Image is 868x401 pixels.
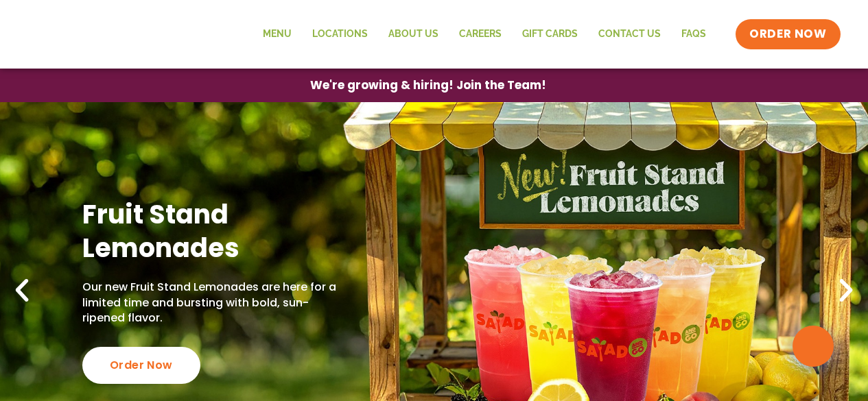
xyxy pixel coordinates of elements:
[82,280,342,326] p: Our new Fruit Stand Lemonades are here for a limited time and bursting with bold, sun-ripened fla...
[671,19,716,50] a: FAQs
[449,19,512,50] a: Careers
[736,19,840,49] a: ORDER NOW
[588,19,671,50] a: Contact Us
[378,19,449,50] a: About Us
[310,80,546,91] span: We're growing & hiring! Join the Team!
[253,19,302,50] a: Menu
[27,7,233,62] img: new-SAG-logo-768×292
[794,327,832,365] img: wpChatIcon
[82,197,342,265] h2: Fruit Stand Lemonades
[82,347,200,384] div: Order Now
[512,19,588,50] a: GIFT CARDS
[302,19,378,50] a: Locations
[290,69,567,101] a: We're growing & hiring! Join the Team!
[749,26,826,42] span: ORDER NOW
[253,19,716,50] nav: Menu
